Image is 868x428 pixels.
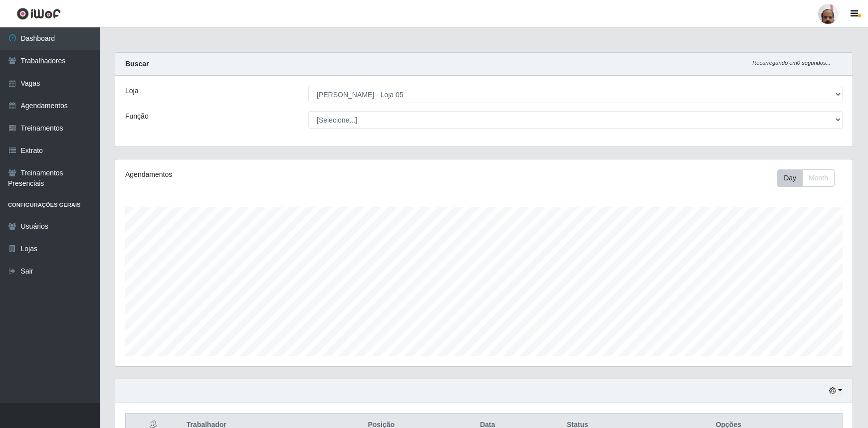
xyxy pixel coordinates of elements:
label: Função [125,111,149,122]
label: Loja [125,86,138,96]
div: Toolbar with button groups [777,169,843,187]
div: Agendamentos [125,169,416,180]
div: First group [777,169,835,187]
button: Month [802,169,835,187]
button: Day [777,169,803,187]
strong: Buscar [125,60,149,68]
img: CoreUI Logo [16,7,61,20]
i: Recarregando em 0 segundos... [752,60,831,66]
